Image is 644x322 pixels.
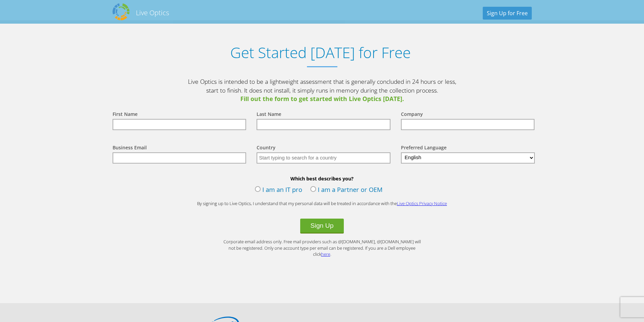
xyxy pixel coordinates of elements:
[221,239,424,257] p: Corporate email address only. Free mail providers such as @[DOMAIN_NAME], @[DOMAIN_NAME] will not...
[106,44,535,61] h1: Get Started [DATE] for Free
[310,185,383,195] label: I am a Partner or OEM
[187,95,457,103] span: Fill out the form to get started with Live Optics [DATE].
[397,200,447,206] a: Live Optics Privacy Notice
[257,152,390,164] input: Start typing to search for a country
[187,77,457,103] p: Live Optics is intended to be a lightweight assessment that is generally concluded in 24 hours or...
[300,219,343,233] button: Sign Up
[401,111,423,119] label: Company
[113,144,147,152] label: Business Email
[113,111,138,119] label: First Name
[187,200,457,207] p: By signing up to Live Optics, I understand that my personal data will be treated in accordance wi...
[257,144,276,152] label: Country
[113,3,129,20] img: Dell Dpack
[483,7,532,20] a: Sign Up for Free
[136,8,169,17] h2: Live Optics
[401,144,447,152] label: Preferred Language
[106,175,539,182] b: Which best describes you?
[321,251,330,257] a: here
[255,185,302,195] label: I am an IT pro
[257,111,281,119] label: Last Name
